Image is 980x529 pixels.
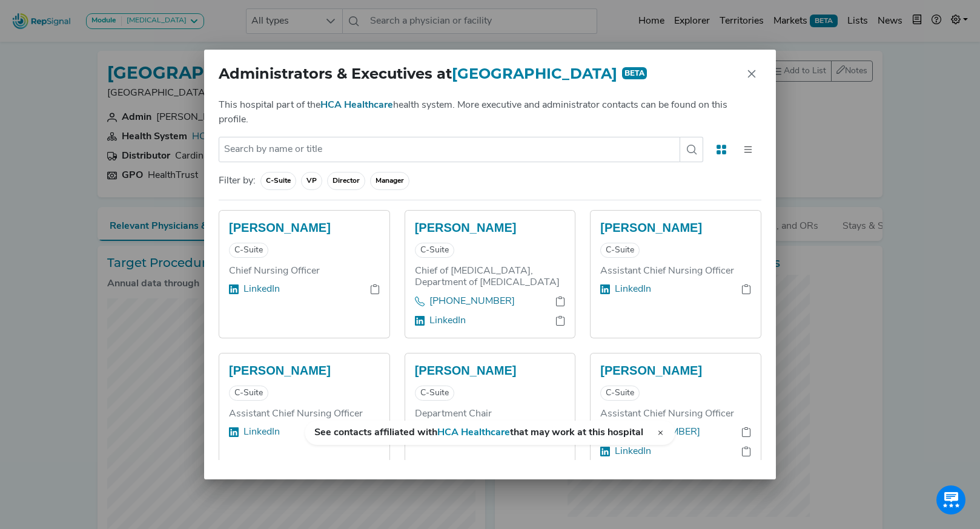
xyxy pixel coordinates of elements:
[600,409,751,420] h6: Assistant Chief Nursing Officer
[219,137,680,162] input: Search by name or title
[415,220,566,235] h5: [PERSON_NAME]
[600,363,751,378] h5: [PERSON_NAME]
[600,386,640,401] span: C-Suite
[243,282,280,297] a: LinkedIn
[429,294,515,309] a: [PHONE_NUMBER]
[229,386,268,401] span: C-Suite
[229,409,380,420] h6: Assistant Chief Nursing Officer
[320,100,393,110] a: HCA Healthcare
[415,266,566,289] h6: Chief of [MEDICAL_DATA], Department of [MEDICAL_DATA]
[229,220,380,235] h5: [PERSON_NAME]
[600,266,751,277] h6: Assistant Chief Nursing Officer
[260,172,296,190] span: C-Suite
[219,98,757,127] p: This hospital part of the health system. More executive and administrator contacts can be found o...
[314,425,643,440] span: See contacts affiliated with that may work at this hospital
[429,314,466,328] a: LinkedIn
[219,174,256,188] label: Filter by:
[615,282,651,297] a: LinkedIn
[243,425,280,439] a: LinkedIn
[415,363,566,378] h5: [PERSON_NAME]
[452,65,617,82] span: [GEOGRAPHIC_DATA]
[370,172,409,190] span: Manager
[622,67,647,79] span: BETA
[301,172,322,190] span: VP
[742,64,761,84] button: Close
[600,243,640,258] span: C-Suite
[219,65,647,83] h2: Administrators & Executives at
[229,266,380,277] h6: Chief Nursing Officer
[415,243,454,258] span: C-Suite
[229,243,268,258] span: C-Suite
[305,421,675,445] button: See contacts affiliated withHCA Healthcarethat may work at this hospital
[437,428,510,438] span: HCA Healthcare
[229,363,380,378] h5: [PERSON_NAME]
[615,444,651,459] a: LinkedIn
[415,409,566,420] h6: Department Chair
[415,386,454,401] span: C-Suite
[327,172,365,190] span: Director
[600,220,751,235] h5: [PERSON_NAME]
